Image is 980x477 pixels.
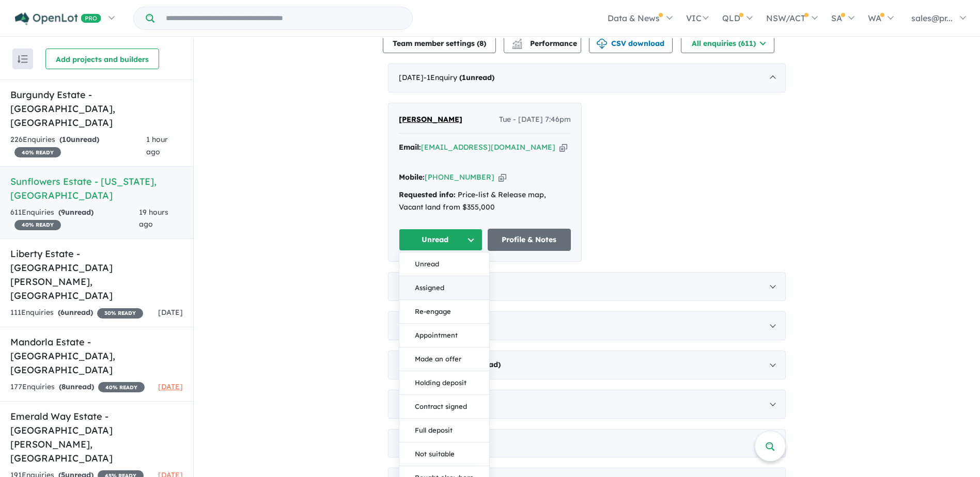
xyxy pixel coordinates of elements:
div: 611 Enquir ies [10,206,139,231]
span: - 1 Enquir y [424,73,494,82]
span: [DATE] [158,382,183,391]
span: Performance [514,39,577,48]
span: 30 % READY [97,308,143,319]
span: sales@pr... [911,13,953,23]
div: [DATE] [388,311,786,340]
button: Made an offer [399,347,489,371]
span: [PERSON_NAME] [399,115,462,124]
span: 9 [61,208,65,217]
img: download icon [597,39,607,49]
div: [DATE] [388,390,786,419]
strong: ( unread) [58,208,94,217]
h5: Mandorla Estate - [GEOGRAPHIC_DATA] , [GEOGRAPHIC_DATA] [10,335,183,377]
img: bar-chart.svg [512,42,522,49]
button: Team member settings (8) [383,33,496,53]
span: 1 hour ago [146,135,168,156]
strong: ( unread) [59,135,99,144]
h5: Burgundy Estate - [GEOGRAPHIC_DATA] , [GEOGRAPHIC_DATA] [10,88,183,130]
div: [DATE] [388,351,786,379]
span: 40 % READY [14,147,61,157]
strong: ( unread) [459,73,494,82]
span: 8 [479,39,484,48]
a: [PERSON_NAME] [399,114,462,126]
strong: Email: [399,142,421,152]
button: Re-engage [399,300,489,324]
div: 177 Enquir ies [10,381,145,393]
div: Price-list & Release map, Vacant land from $355,000 [399,189,571,214]
div: [DATE] [388,272,786,301]
strong: ( unread) [59,382,94,391]
button: Copy [499,172,506,183]
img: line-chart.svg [512,39,522,44]
span: 1 [462,73,466,82]
h5: Liberty Estate - [GEOGRAPHIC_DATA][PERSON_NAME] , [GEOGRAPHIC_DATA] [10,247,183,303]
a: [EMAIL_ADDRESS][DOMAIN_NAME] [421,142,555,152]
button: All enquiries (611) [681,33,774,53]
span: 40 % READY [14,220,61,230]
span: 6 [60,308,65,317]
div: [DATE] [388,429,786,458]
button: Holding deposit [399,371,489,395]
span: [DATE] [158,308,183,317]
button: CSV download [589,33,673,53]
div: 226 Enquir ies [10,134,146,158]
strong: Requested info: [399,190,456,199]
strong: ( unread) [58,308,93,317]
button: Assigned [399,276,489,300]
span: 10 [62,135,71,144]
img: sort.svg [18,55,28,63]
button: Contract signed [399,395,489,419]
div: 111 Enquir ies [10,307,143,319]
button: Appointment [399,324,489,347]
span: 40 % READY [98,382,145,392]
button: Full deposit [399,419,489,442]
a: Profile & Notes [488,229,571,251]
button: Performance [504,33,581,53]
div: [DATE] [388,63,786,92]
input: Try estate name, suburb, builder or developer [157,7,410,29]
img: Openlot PRO Logo White [15,12,101,25]
button: Add projects and builders [45,49,159,69]
h5: Emerald Way Estate - [GEOGRAPHIC_DATA][PERSON_NAME] , [GEOGRAPHIC_DATA] [10,409,183,465]
h5: Sunflowers Estate - [US_STATE] , [GEOGRAPHIC_DATA] [10,174,183,202]
span: 8 [61,382,66,391]
button: Unread [399,229,483,251]
span: 19 hours ago [139,208,168,229]
button: Not suitable [399,442,489,466]
span: Tue - [DATE] 7:46pm [499,114,571,126]
a: [PHONE_NUMBER] [425,172,494,182]
button: Unread [399,252,489,276]
button: Copy [559,142,567,153]
strong: Mobile: [399,172,425,182]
